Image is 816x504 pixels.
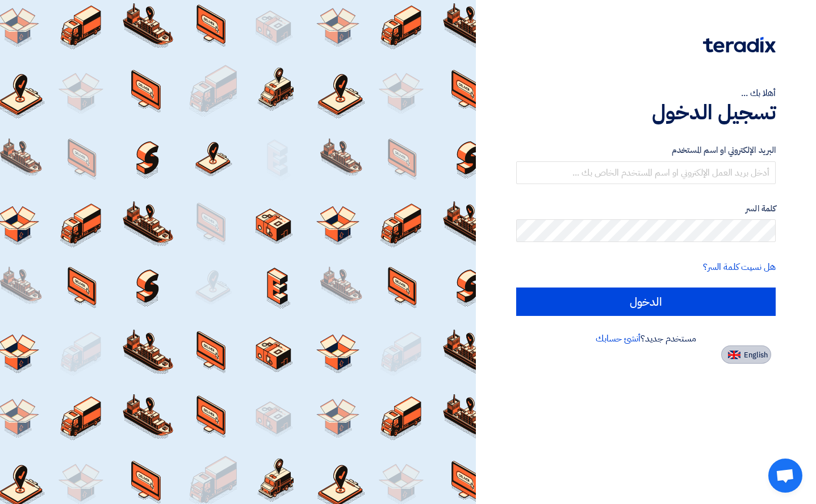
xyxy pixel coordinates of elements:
[516,288,776,316] input: الدخول
[703,37,776,53] img: Teradix logo
[768,459,802,493] div: 开放式聊天
[744,351,768,359] span: English
[728,351,740,359] img: en-US.png
[516,161,776,184] input: أدخل بريد العمل الإلكتروني او اسم المستخدم الخاص بك ...
[516,144,776,157] label: البريد الإلكتروني او اسم المستخدم
[721,345,771,364] button: English
[596,332,641,345] a: أنشئ حسابك
[516,332,776,345] div: مستخدم جديد؟
[703,260,776,274] a: هل نسيت كلمة السر؟
[516,202,776,215] label: كلمة السر
[516,86,776,100] div: أهلا بك ...
[516,100,776,125] h1: تسجيل الدخول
